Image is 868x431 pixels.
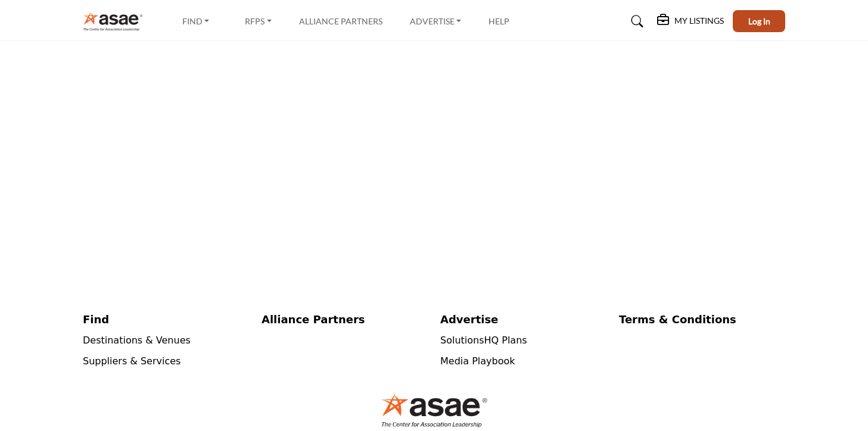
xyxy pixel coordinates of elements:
a: Search [620,12,651,31]
span: Log In [748,16,770,26]
a: Alliance Partners [299,16,382,26]
a: Terms & Conditions [619,311,785,327]
a: Advertise [402,13,470,30]
a: Help [489,16,509,26]
img: Site Logo [83,11,149,31]
div: My Listings [657,14,724,29]
button: Log In [733,10,785,32]
a: Destinations & Venues [83,335,191,346]
a: Alliance Partners [262,311,428,327]
a: Find [174,13,218,30]
a: SolutionsHQ Plans [440,335,527,346]
a: Find [83,311,249,327]
h5: My Listings [674,15,724,26]
img: No Site Logo [381,392,488,427]
a: Suppliers & Services [83,355,181,367]
a: Advertise [440,311,606,327]
a: RFPs [237,13,280,30]
a: Media Playbook [440,355,515,367]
